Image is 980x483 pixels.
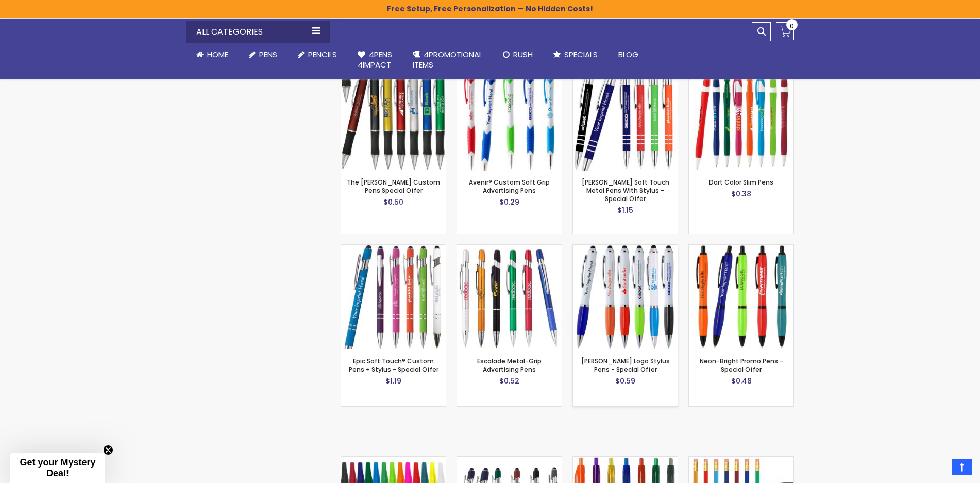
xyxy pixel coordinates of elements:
img: Avenir® Custom Soft Grip Advertising Pens [457,66,562,171]
span: 4Pens 4impact [358,49,392,70]
a: Pens [239,43,288,66]
a: Neon-Bright Promo Pens - Special Offer [689,244,793,253]
span: Get your Mystery Deal! [20,457,95,478]
a: Home [186,43,239,66]
span: $0.59 [615,376,635,386]
a: Fiji Translucent Pen [573,456,678,465]
img: Dart Color slim Pens [689,66,793,171]
a: The [PERSON_NAME] Custom Pens Special Offer [347,178,440,195]
a: [PERSON_NAME] Soft Touch Metal Pens With Stylus - Special Offer [582,178,669,203]
div: Get your Mystery Deal!Close teaser [10,453,105,483]
img: Epic Soft Touch® Custom Pens + Stylus - Special Offer [341,245,446,349]
span: $0.50 [383,197,403,207]
span: $0.48 [731,376,752,386]
img: Kimberly Logo Stylus Pens - Special Offer [573,245,678,349]
a: Specials [543,43,608,66]
a: Hex No. 2 Wood Pencil [689,456,793,465]
a: 4Pens4impact [347,43,402,77]
span: $1.15 [617,205,633,215]
span: Blog [618,49,638,60]
span: $0.29 [499,197,519,207]
span: Home [207,49,228,60]
a: Epic Soft Touch® Custom Pens + Stylus - Special Offer [341,244,446,253]
span: 0 [790,21,794,31]
img: Escalade Metal-Grip Advertising Pens [457,245,562,349]
a: Blog [608,43,649,66]
span: Rush [513,49,533,60]
a: Avenir® Custom Soft Grip Advertising Pens [469,178,550,195]
a: Escalade Metal-Grip Advertising Pens [457,244,562,253]
div: All Categories [186,21,330,43]
span: 4PROMOTIONAL ITEMS [413,49,482,70]
a: Escalade Metal-Grip Advertising Pens [477,357,542,374]
button: Close teaser [103,445,113,455]
span: Pencils [308,49,337,60]
span: Specials [564,49,598,60]
a: Custom Soft Touch Metal Pen - Stylus Top [457,456,562,465]
a: [PERSON_NAME] Logo Stylus Pens - Special Offer [581,357,670,374]
a: Rush [493,43,543,66]
span: $1.19 [385,376,401,386]
img: Celeste Soft Touch Metal Pens With Stylus - Special Offer [573,66,678,171]
span: $0.38 [731,189,751,199]
a: 4PROMOTIONALITEMS [402,43,493,77]
a: Neon-Bright Promo Pens - Special Offer [700,357,783,374]
span: Pens [259,49,277,60]
a: Epic Soft Touch® Custom Pens + Stylus - Special Offer [349,357,438,374]
iframe: Google Customer Reviews [895,455,980,483]
a: Pencils [288,43,347,66]
a: 0 [776,22,794,40]
a: Dart Color Slim Pens [709,178,773,187]
a: Belfast B Value Stick Pen [341,456,446,465]
span: $0.52 [499,376,519,386]
img: Neon-Bright Promo Pens - Special Offer [689,245,793,349]
img: The Barton Custom Pens Special Offer [341,66,446,171]
a: Kimberly Logo Stylus Pens - Special Offer [573,244,678,253]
